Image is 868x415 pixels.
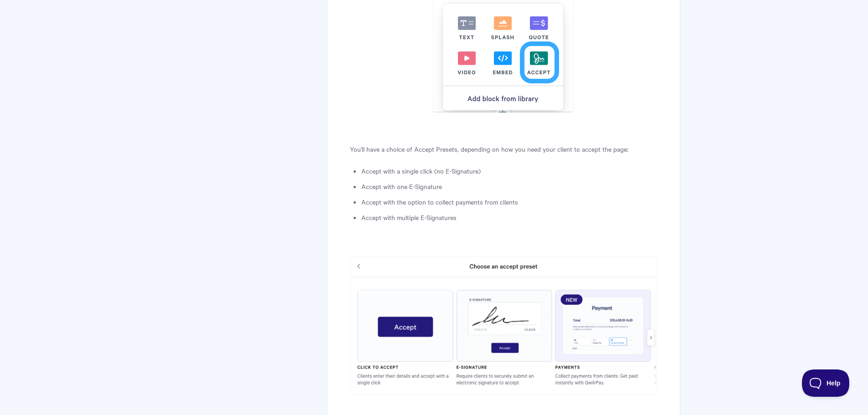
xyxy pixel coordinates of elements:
li: Accept with the option to collect payments from clients [361,196,657,207]
img: file-29m77itKFj.png [350,256,657,394]
li: Accept with one E-Signature [361,181,657,192]
p: You'll have a choice of Accept Presets, depending on how you need your client to accept the page: [350,143,657,154]
li: Accept with a single click (no E-Signature) [361,165,657,176]
iframe: Toggle Customer Support [802,369,850,397]
li: Accept with multiple E-Signatures [361,212,657,223]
